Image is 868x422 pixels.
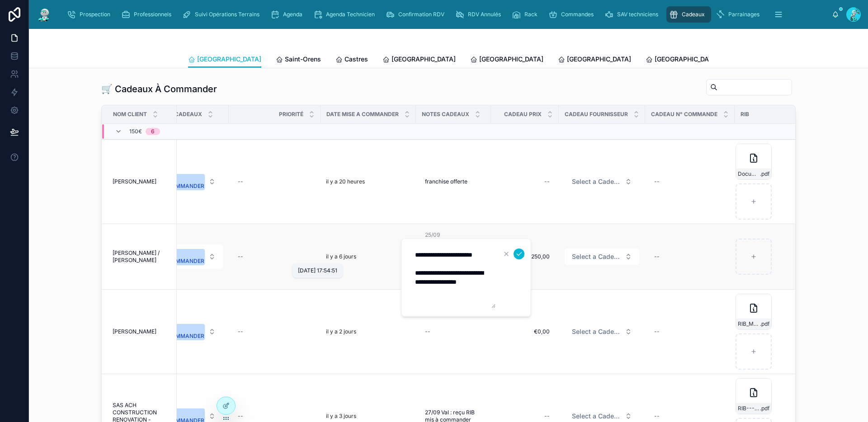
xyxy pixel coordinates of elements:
span: Parrainages [728,11,759,18]
a: Select Button [159,169,223,194]
span: Professionnels [134,11,171,18]
span: RIB---2025-09-27T091925.862 [738,405,760,412]
p: il y a 20 heures [326,178,365,185]
a: [GEOGRAPHIC_DATA] [558,51,631,69]
a: Professionnels [118,6,178,23]
span: Select a Cadeau Fournisseur [572,327,621,336]
span: Cadeau Prix [504,111,542,118]
a: Suivi Opérations Terrains [179,6,266,23]
div: -- [425,328,430,335]
p: il y a 6 jours [326,253,356,260]
span: Nom Client [113,111,147,118]
p: il y a 3 jours [326,413,356,420]
div: -- [654,178,660,185]
span: 25/09 [PERSON_NAME] : pas de RIB 23/09 zoe: 250€ de virement validé par [PERSON_NAME] [425,231,482,282]
a: Select Button [159,319,223,344]
a: [PERSON_NAME] [113,328,171,335]
span: Prospection [80,11,110,18]
div: A COMMANDER [167,249,204,265]
span: Cadeau Fournisseur [565,111,628,118]
div: 6 [151,128,155,135]
span: Rack [524,11,538,18]
a: [PERSON_NAME] / [PERSON_NAME] [113,249,171,264]
span: Select a Cadeau Fournisseur [572,252,621,261]
span: €0,00 [500,328,550,335]
button: Select Button [565,249,639,265]
a: [GEOGRAPHIC_DATA] [470,51,543,69]
span: RDV Annulés [468,11,501,18]
a: 25/09 [PERSON_NAME] : pas de RIB 23/09 zoe: 250€ de virement validé par [PERSON_NAME] [421,228,486,286]
a: [PERSON_NAME] [113,178,171,185]
span: Documents_1759161914688 [738,170,760,178]
span: Cadeaux [682,11,705,18]
span: [GEOGRAPHIC_DATA] [392,55,456,64]
button: Select Button [160,169,223,194]
a: Saint-Orens [276,51,321,69]
p: il y a 2 jours [326,328,356,335]
span: Commandes [561,11,594,18]
a: Select Button [159,244,223,269]
a: RDV Annulés [453,6,507,23]
a: Commandes [546,6,600,23]
span: 150€ [129,128,142,135]
div: -- [238,253,243,260]
a: Documents_1759161914688.pdf [735,143,792,220]
button: Select Button [565,324,639,340]
span: Agenda [283,11,302,18]
div: A COMMANDER [167,324,204,340]
span: Select a Cadeau Fournisseur [572,177,621,186]
span: [GEOGRAPHIC_DATA] [567,55,631,64]
a: Select Button [564,323,640,340]
a: -- [651,174,729,189]
div: -- [654,253,660,260]
a: Confirmation RDV [383,6,451,23]
span: [GEOGRAPHIC_DATA] [479,55,543,64]
a: il y a 6 jours [326,253,410,260]
button: Select Button [160,319,223,344]
a: [GEOGRAPHIC_DATA] [382,51,456,69]
a: SAV techniciens [602,6,665,23]
span: [PERSON_NAME] [113,328,156,335]
span: Saint-Orens [285,55,321,64]
a: -- [496,174,553,189]
a: il y a 20 heures [326,178,410,185]
img: App logo [36,7,52,22]
span: Priorité [279,111,303,118]
a: franchise offerte [421,174,486,189]
a: Agenda Technicien [311,6,381,23]
span: SAV techniciens [617,11,658,18]
span: Confirmation RDV [398,11,444,18]
a: Parrainages [713,6,766,23]
button: Select Button [565,173,639,190]
div: -- [654,328,660,335]
a: -- [234,324,315,339]
span: [GEOGRAPHIC_DATA] [655,55,719,64]
a: Castres [335,51,368,69]
span: Select a Cadeau Fournisseur [572,412,621,421]
a: il y a 2 jours [326,328,410,335]
div: -- [238,178,243,185]
span: Etat Cadeaux [160,111,202,118]
div: -- [544,413,550,420]
a: -- [651,249,729,264]
span: Notes Cadeaux [422,111,469,118]
a: €0,00 [496,324,553,339]
span: franchise offerte [425,178,467,185]
div: A COMMANDER [167,174,204,190]
span: Cadeau N° Commande [651,111,717,118]
div: -- [544,178,550,185]
a: il y a 3 jours [326,413,410,420]
a: -- [421,324,486,339]
div: -- [238,328,243,335]
div: scrollable content [60,5,832,24]
span: .pdf [760,170,769,178]
a: [GEOGRAPHIC_DATA] [646,51,719,69]
a: Rack [509,6,544,23]
a: -- [651,324,729,339]
a: Select Button [564,173,640,190]
span: [DATE] 17:54:51 [298,267,337,274]
a: Cadeaux [666,6,711,23]
button: Select Button [160,244,223,269]
a: RIB_M__LOPES_OLIVEIRA_DOUGLAS_5837.pdf [735,293,792,370]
